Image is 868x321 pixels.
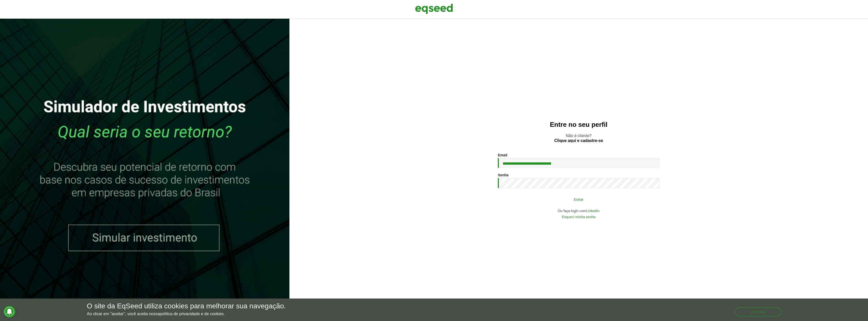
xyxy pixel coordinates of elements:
p: Ao clicar em "aceitar", você aceita nossa . [87,311,286,316]
label: Email [498,153,507,157]
a: LinkedIn [586,209,600,213]
p: Não é cliente? [300,133,858,143]
a: Esqueci minha senha [562,215,595,219]
h5: O site da EqSeed utiliza cookies para melhorar sua navegação. [87,302,286,310]
a: Clique aqui e cadastre-se [554,139,603,143]
img: EqSeed Logo [415,3,453,15]
label: Senha [498,173,508,177]
h2: Entre no seu perfil [300,121,858,128]
a: política de privacidade e de cookies [160,312,224,316]
div: Ou faça login com [498,209,659,213]
button: Aceitar [735,307,781,316]
button: Entrar [513,194,644,204]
